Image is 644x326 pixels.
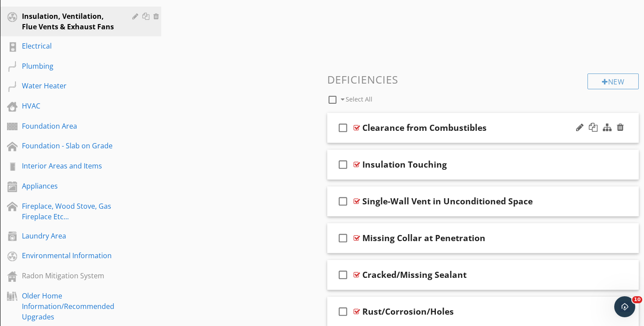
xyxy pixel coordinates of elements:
[336,264,350,285] i: check_box_outline_blank
[632,296,642,303] span: 10
[22,250,120,261] div: Environmental Information
[362,233,485,243] div: Missing Collar at Penetration
[362,196,533,207] div: Single-Wall Vent in Unconditioned Space
[22,181,120,191] div: Appliances
[336,191,350,212] i: check_box_outline_blank
[22,41,120,51] div: Electrical
[336,154,350,175] i: check_box_outline_blank
[362,159,447,170] div: Insulation Touching
[614,296,635,317] iframe: Intercom live chat
[22,291,120,322] div: Older Home Information/Recommended Upgrades
[336,117,350,138] i: check_box_outline_blank
[22,121,120,131] div: Foundation Area
[346,95,372,103] span: Select All
[22,270,120,281] div: Radon Mitigation System
[22,140,120,151] div: Foundation - Slab on Grade
[327,74,639,85] h3: Deficiencies
[362,123,487,133] div: Clearance from Combustibles
[587,74,639,89] div: New
[22,161,120,171] div: Interior Areas and Items
[362,270,467,280] div: Cracked/Missing Sealant
[336,301,350,322] i: check_box_outline_blank
[336,228,350,249] i: check_box_outline_blank
[22,201,120,222] div: Fireplace, Wood Stove, Gas Fireplace Etc...
[362,306,454,317] div: Rust/Corrosion/Holes
[22,231,120,241] div: Laundry Area
[22,11,120,32] div: Insulation, Ventilation, Flue Vents & Exhaust Fans
[22,81,120,91] div: Water Heater
[22,61,120,71] div: Plumbing
[22,101,120,111] div: HVAC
